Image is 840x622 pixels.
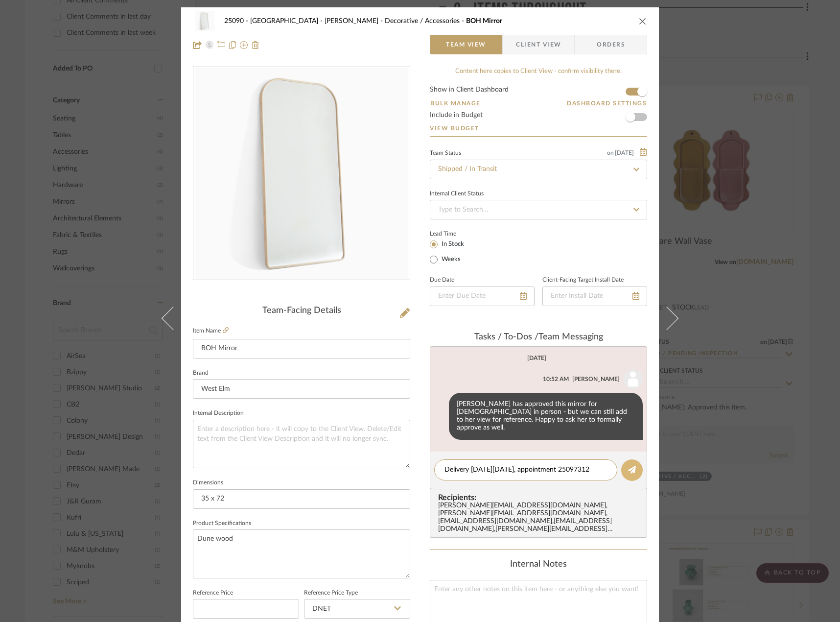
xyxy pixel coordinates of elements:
div: Team Status [430,151,461,156]
div: Team-Facing Details [193,306,410,316]
label: Product Specifications [193,521,251,526]
div: [PERSON_NAME] [572,375,620,383]
div: [PERSON_NAME][EMAIL_ADDRESS][DOMAIN_NAME] , [PERSON_NAME][EMAIL_ADDRESS][DOMAIN_NAME] , [EMAIL_AD... [438,502,643,533]
input: Enter Install Date [542,287,647,306]
label: Due Date [430,278,454,283]
mat-radio-group: Select item type [430,238,480,265]
div: team Messaging [430,332,647,343]
input: Enter the dimensions of this item [193,489,410,509]
input: Enter Item Name [193,339,410,359]
span: 25090 - [GEOGRAPHIC_DATA] - [PERSON_NAME] [224,18,385,24]
button: close [638,17,647,25]
label: Brand [193,371,209,376]
span: Client View [516,35,561,54]
label: Client-Facing Target Install Date [542,278,624,283]
img: Remove from project [252,41,259,49]
img: fd4c9137-94a3-40ad-b69e-9a38f8f006d7_48x40.jpg [193,11,216,31]
div: Internal Notes [430,559,647,570]
button: Dashboard Settings [566,99,647,108]
input: Enter Due Date [430,287,535,306]
div: 10:52 AM [543,375,569,383]
span: Decorative / Accessories [385,18,466,24]
span: Recipients: [438,493,643,502]
span: Tasks / To-Dos / [474,333,538,341]
label: Item Name [193,327,229,335]
input: Enter Brand [193,379,410,399]
label: Internal Description [193,411,244,416]
span: Team View [446,35,486,54]
div: Content here copies to Client View - confirm visibility there. [430,67,647,76]
label: Lead Time [430,229,480,238]
input: Type to Search… [430,160,647,179]
label: Reference Price [193,591,233,596]
span: BOH Mirror [466,18,502,24]
input: Type to Search… [430,200,647,219]
img: user_avatar.png [623,369,643,389]
label: Dimensions [193,480,223,485]
span: Orders [586,35,636,54]
div: 0 [193,68,410,280]
span: [DATE] [614,149,635,156]
img: fd4c9137-94a3-40ad-b69e-9a38f8f006d7_436x436.jpg [195,68,408,280]
label: Weeks [440,255,461,264]
button: Bulk Manage [430,99,481,108]
a: View Budget [430,124,647,132]
label: In Stock [440,240,464,249]
span: on [607,150,614,156]
div: Internal Client Status [430,191,484,196]
label: Reference Price Type [304,591,358,596]
div: [PERSON_NAME] has approved this mirror for [DEMOGRAPHIC_DATA] in person - but we can still add to... [449,393,643,440]
div: [DATE] [527,355,546,361]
